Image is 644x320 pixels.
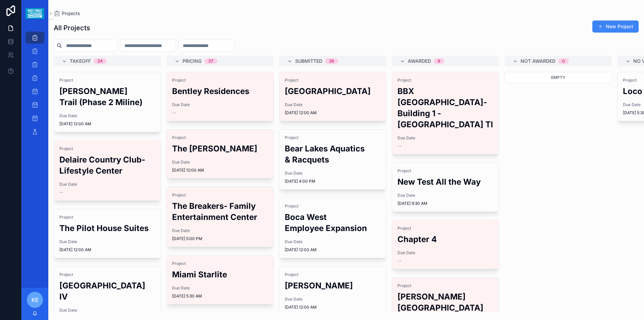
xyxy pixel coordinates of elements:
h2: The Pilot House Suites [59,223,155,234]
span: Project [172,192,268,198]
a: ProjectBBX [GEOGRAPHIC_DATA]-Building 1 - [GEOGRAPHIC_DATA] TIDue Date-- [392,72,499,154]
a: Project[PERSON_NAME]Due Date[DATE] 12:00 AM [279,266,386,316]
h2: [GEOGRAPHIC_DATA] [285,86,381,97]
a: ProjectBentley ResidencesDue Date-- [166,72,274,121]
a: ProjectThe Breakers- Family Entertainment CenterDue Date[DATE] 5:00 PM [166,187,274,247]
h2: [PERSON_NAME] [285,280,381,291]
span: Project [59,146,155,151]
span: -- [397,143,401,149]
span: [DATE] 12:00 AM [59,121,155,127]
h2: Bentley Residences [172,86,268,97]
a: Project[PERSON_NAME] Trail (Phase 2 Miline)Due Date[DATE] 12:00 AM [54,72,161,132]
span: Due Date [172,285,268,291]
a: ProjectThe [PERSON_NAME]Due Date[DATE] 12:00 AM [166,129,274,179]
span: Due Date [397,250,493,256]
span: -- [397,258,401,264]
span: Due Date [285,239,381,244]
span: Due Date [172,228,268,233]
span: Submitted [295,58,322,64]
span: Due Date [397,193,493,198]
div: 0 [562,58,565,64]
a: ProjectMiami StarliteDue Date[DATE] 5:30 AM [166,255,274,305]
h1: All Projects [54,23,90,33]
span: Due Date [172,102,268,107]
span: Due Date [285,296,381,302]
img: App logo [25,8,44,19]
span: -- [172,110,176,116]
h2: The [PERSON_NAME] [172,143,268,154]
span: Project [397,226,493,231]
span: Project [172,135,268,140]
span: Due Date [172,159,268,165]
span: [DATE] 4:00 PM [285,179,381,184]
span: -- [59,190,63,195]
span: Due Date [59,113,155,119]
div: scrollable content [21,27,48,146]
span: Project [59,272,155,277]
span: Empty [551,75,565,80]
h2: BBX [GEOGRAPHIC_DATA]-Building 1 - [GEOGRAPHIC_DATA] TI [397,86,493,130]
span: Pricing [182,58,202,64]
div: 24 [98,58,103,64]
span: [DATE] 9:30 AM [397,201,493,206]
div: 9 [438,58,440,64]
h2: New Test All the Way [397,176,493,187]
span: [DATE] 12:00 AM [172,168,268,173]
span: Project [172,78,268,83]
span: [DATE] 12:00 AM [285,305,381,310]
h2: Boca West Employee Expansion [285,212,381,234]
a: ProjectBear Lakes Aquatics & RacquetsDue Date[DATE] 4:00 PM [279,129,386,190]
h2: Chapter 4 [397,234,493,245]
a: Project[GEOGRAPHIC_DATA]Due Date[DATE] 12:00 AM [279,72,386,121]
h2: Delaire Country Club- Lifestyle Center [59,154,155,176]
h2: Miami Starlite [172,269,268,280]
span: Due Date [59,182,155,187]
span: [DATE] 5:30 AM [172,293,268,299]
a: ProjectBoca West Employee ExpansionDue Date[DATE] 12:00 AM [279,198,386,258]
span: Due Date [59,239,155,244]
span: [DATE] 12:00 AM [59,247,155,253]
span: Project [397,283,493,288]
span: Project [397,168,493,174]
span: Project [285,135,381,140]
a: Projects [54,10,80,17]
div: 37 [208,58,213,64]
span: Not Awarded [521,58,555,64]
span: Takeoff [70,58,91,64]
span: Project [285,203,381,209]
a: ProjectChapter 4Due Date-- [392,220,499,269]
span: Project [59,78,155,83]
h2: Bear Lakes Aquatics & Racquets [285,143,381,165]
span: Due Date [285,171,381,176]
div: 29 [329,58,334,64]
a: ProjectNew Test All the WayDue Date[DATE] 9:30 AM [392,163,499,212]
span: Due Date [397,135,493,141]
span: Due Date [285,102,381,107]
span: Projects [62,10,80,17]
span: Project [285,272,381,277]
span: Project [172,261,268,266]
span: Project [285,78,381,83]
span: [DATE] 5:00 PM [172,236,268,241]
span: KE [32,296,39,304]
span: [DATE] 12:00 AM [285,247,381,253]
h2: The Breakers- Family Entertainment Center [172,200,268,223]
span: Due Date [59,308,155,313]
span: Project [397,78,493,83]
button: New Project [592,20,639,33]
span: [DATE] 12:00 AM [285,110,381,116]
span: Project [59,215,155,220]
a: ProjectDelaire Country Club- Lifestyle CenterDue Date-- [54,140,161,201]
h2: [PERSON_NAME] Trail (Phase 2 Miline) [59,86,155,108]
a: ProjectThe Pilot House SuitesDue Date[DATE] 12:00 AM [54,209,161,258]
h2: [GEOGRAPHIC_DATA] IV [59,280,155,302]
span: Awarded [408,58,431,64]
